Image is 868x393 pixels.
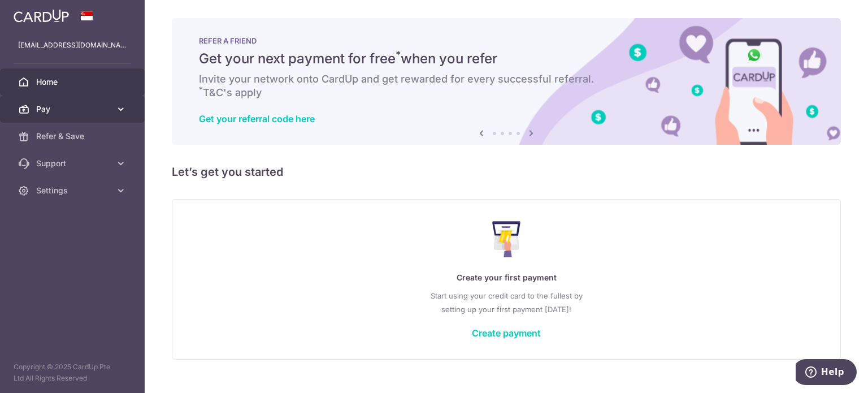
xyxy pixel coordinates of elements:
img: Make Payment [492,221,521,257]
p: [EMAIL_ADDRESS][DOMAIN_NAME] [18,40,127,51]
img: RAF banner [172,18,841,145]
a: Get your referral code here [199,113,315,124]
p: Create your first payment [195,271,818,284]
span: Pay [36,103,111,115]
p: Start using your credit card to the fullest by setting up your first payment [DATE]! [195,289,818,316]
iframe: Opens a widget where you can find more information [796,359,857,387]
h5: Get your next payment for free when you refer [199,50,814,68]
span: Settings [36,185,111,196]
img: CardUp [14,9,69,23]
span: Refer & Save [36,131,111,142]
a: Create payment [472,327,541,339]
p: REFER A FRIEND [199,36,814,45]
span: Home [36,76,111,88]
h6: Invite your network onto CardUp and get rewarded for every successful referral. T&C's apply [199,72,814,100]
h5: Let’s get you started [172,163,841,181]
span: Support [36,158,111,169]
